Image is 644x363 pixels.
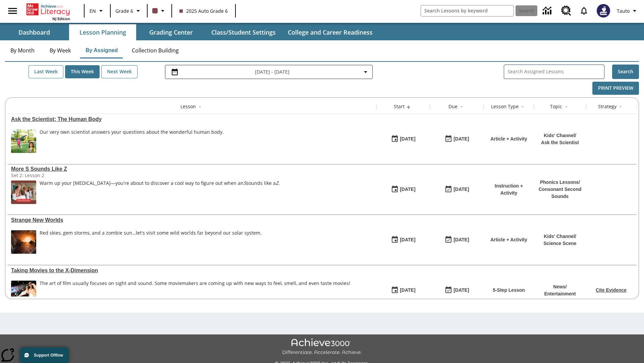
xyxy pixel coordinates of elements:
[389,133,418,146] button: 08/24/25: First time the lesson was available
[389,284,418,297] button: 08/18/25: First time the lesson was available
[11,166,373,172] a: More S Sounds Like Z, Lessons
[11,217,373,223] a: Strange New Worlds, Lessons
[196,103,204,111] button: Sort
[617,7,630,14] span: Tauto
[400,286,415,294] div: [DATE]
[43,42,77,58] button: By Week
[40,180,280,204] div: Warm up your vocal cords—you're about to discover a cool way to figure out when an S sounds like ...
[453,185,469,194] div: [DATE]
[541,139,579,146] p: Ask the Scientist
[1,24,68,40] button: Dashboard
[26,3,70,16] a: Home
[282,338,362,356] img: Achieve3000 Differentiate Accelerate Achieve
[26,2,70,21] div: Home
[5,42,40,58] button: By Month
[421,5,514,16] input: search field
[490,135,527,143] p: Article + Activity
[593,2,614,19] button: Select a new avatar
[34,353,63,358] span: Support Offline
[389,234,418,246] button: 08/24/25: First time the lesson was available
[543,240,576,247] p: Science Scene
[206,24,281,40] button: Class/Student Settings
[596,287,627,293] a: Cite Evidence
[255,68,289,75] span: [DATE] - [DATE]
[276,180,278,186] em: Z
[52,16,70,21] span: NJ Edition
[168,68,370,76] button: Select the date range menu item
[448,103,458,110] div: Due
[11,180,36,204] img: women in a lab smell the armpits of five men
[11,281,36,304] img: Panel in front of the seats sprays water mist to the happy audience at a 4DX-equipped theater.
[80,42,123,58] button: By Assigned
[40,230,262,254] div: Red skies, gem storms, and a zombie sun…let's visit some wild worlds far beyond our solar system.
[282,24,378,40] button: College and Career Readiness
[453,236,469,244] div: [DATE]
[550,103,562,110] div: Topic
[612,65,639,79] button: Search
[519,103,527,111] button: Sort
[90,7,96,14] span: EN
[40,281,350,286] p: The art of film usually focuses on sight and sound. Some moviemakers are coming up with new ways ...
[11,217,373,223] div: Strange New Worlds
[126,42,184,58] button: Collection Building
[442,183,471,196] button: 08/24/25: Last day the lesson can be accessed
[453,135,469,143] div: [DATE]
[487,183,531,197] p: Instruction + Activity
[453,286,469,294] div: [DATE]
[575,2,593,19] a: Notifications
[11,116,373,122] div: Ask the Scientist: The Human Body
[491,103,519,110] div: Lesson Type
[539,2,557,20] a: Data Center
[400,236,415,244] div: [DATE]
[11,172,112,178] div: Set 2: Lesson 2
[362,68,370,76] svg: Collapse Date Range Filter
[40,230,262,236] div: Red skies, gem storms, and a zombie sun…let's visit some wild worlds far beyond our solar system.
[592,82,639,95] button: Print Preview
[544,290,576,297] p: Entertainment
[389,183,418,196] button: 08/24/25: First time the lesson was available
[543,233,576,240] p: Kids' Channel /
[40,281,350,304] div: The art of film usually focuses on sight and sound. Some moviemakers are coming up with new ways ...
[394,103,405,110] div: Start
[442,234,471,246] button: 08/24/25: Last day the lesson can be accessed
[87,5,108,17] button: Language: EN, Select a language
[537,179,583,186] p: Phonics Lessons /
[244,180,246,186] em: S
[20,348,68,363] button: Support Offline
[69,24,136,40] button: Lesson Planning
[113,5,145,17] button: Grade: Grade 6, Select a grade
[405,103,413,111] button: Sort
[544,283,576,290] p: News /
[537,186,583,200] p: Consonant Second Sounds
[138,24,205,40] button: Grading Center
[65,65,100,78] button: This Week
[493,287,525,294] p: 5-Step Lesson
[400,135,415,143] div: [DATE]
[101,65,138,78] button: Next Week
[150,5,169,17] button: Class color is dark brown. Change class color
[40,129,224,135] div: Our very own scientist answers your questions about the wonderful human body.
[490,236,527,243] p: Article + Activity
[11,116,373,122] a: Ask the Scientist: The Human Body, Lessons
[614,5,641,17] button: Profile/Settings
[541,132,579,139] p: Kids' Channel /
[29,65,63,78] button: Last Week
[458,103,466,111] button: Sort
[557,2,575,20] a: Resource Center, Will open in new tab
[11,166,373,172] div: More S Sounds Like Z
[40,129,224,153] div: Our very own scientist answers your questions about the wonderful human body.
[616,103,625,111] button: Sort
[180,103,196,110] div: Lesson
[562,103,570,111] button: Sort
[11,268,373,274] a: Taking Movies to the X-Dimension, Lessons
[11,230,36,254] img: Artist's concept of what it would be like to stand on the surface of the exoplanet TRAPPIST-1
[597,4,610,17] img: Avatar
[442,133,471,146] button: 08/24/25: Last day the lesson can be accessed
[11,268,373,274] div: Taking Movies to the X-Dimension
[3,1,22,21] button: Open side menu
[400,185,415,194] div: [DATE]
[442,284,471,297] button: 08/24/25: Last day the lesson can be accessed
